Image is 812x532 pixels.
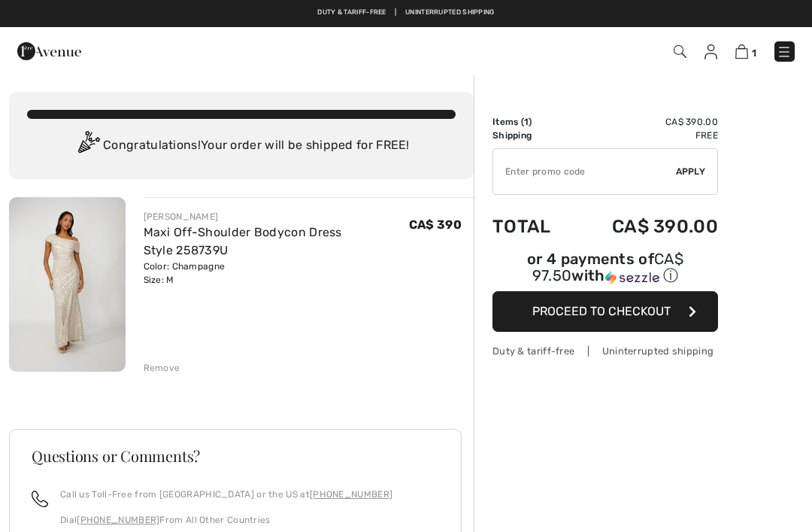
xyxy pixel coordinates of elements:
p: Dial From All Other Countries [60,513,392,527]
div: Duty & tariff-free | Uninterrupted shipping [492,344,718,358]
a: 1ère Avenue [17,43,81,57]
div: Remove [144,361,180,375]
span: Proceed to Checkout [532,304,671,318]
img: Congratulation2.svg [73,131,103,161]
td: Free [572,129,718,142]
span: Apply [676,165,706,178]
td: Shipping [492,129,572,142]
div: Color: Champagne Size: M [144,260,409,287]
button: Proceed to Checkout [492,291,718,332]
img: Menu [777,44,792,59]
a: [PHONE_NUMBER] [310,489,392,500]
span: 1 [752,47,756,59]
td: Items ( ) [492,115,572,129]
img: Sezzle [605,271,659,284]
td: Total [492,201,572,252]
div: or 4 payments ofCA$ 97.50withSezzle Click to learn more about Sezzle [492,252,718,291]
td: CA$ 390.00 [572,201,718,252]
td: CA$ 390.00 [572,115,718,129]
img: Search [674,45,686,58]
img: Shopping Bag [735,44,748,59]
span: CA$ 97.50 [532,250,683,284]
img: 1ère Avenue [17,36,81,66]
span: 1 [524,117,529,127]
p: Call us Toll-Free from [GEOGRAPHIC_DATA] or the US at [60,488,392,501]
input: Promo code [493,149,676,194]
div: Congratulations! Your order will be shipped for FREE! [27,131,456,161]
a: Maxi Off-Shoulder Bodycon Dress Style 258739U [144,225,342,257]
div: or 4 payments of with [492,252,718,286]
div: [PERSON_NAME] [144,210,409,223]
h3: Questions or Comments? [32,448,439,464]
img: Maxi Off-Shoulder Bodycon Dress Style 258739U [9,197,126,372]
img: My Info [704,44,717,59]
img: call [32,491,48,507]
span: CA$ 390 [409,217,462,232]
a: [PHONE_NUMBER] [77,515,159,525]
a: 1 [735,42,756,60]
